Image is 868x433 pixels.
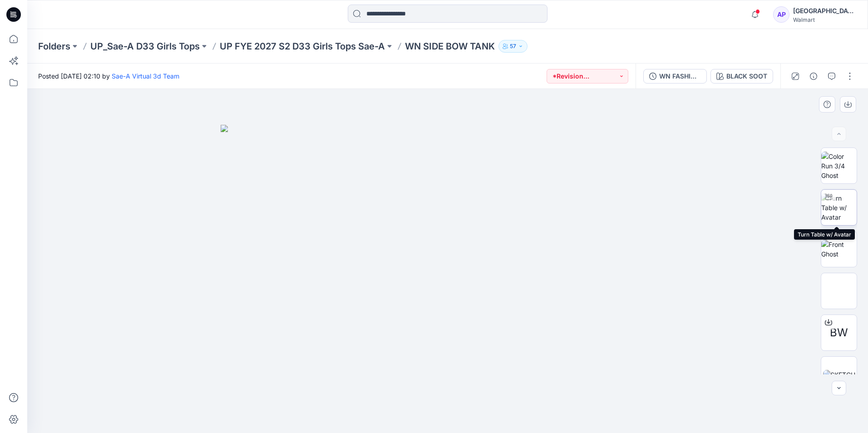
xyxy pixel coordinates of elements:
p: 57 [510,41,516,51]
div: WN FASHION BASIC TANK 2_FULL COLORWAYS [659,71,701,81]
img: eyJhbGciOiJIUzI1NiIsImtpZCI6IjAiLCJzbHQiOiJzZXMiLCJ0eXAiOiJKV1QifQ.eyJkYXRhIjp7InR5cGUiOiJzdG9yYW... [221,125,675,433]
a: Folders [38,40,70,53]
a: UP_Sae-A D33 Girls Tops [90,40,200,53]
img: SKETCH [823,370,855,379]
div: BLACK SOOT [726,71,767,81]
img: Turn Table w/ Avatar [821,193,857,222]
a: UP FYE 2027 S2 D33 Girls Tops Sae-A [220,40,385,53]
button: WN FASHION BASIC TANK 2_FULL COLORWAYS [643,69,707,84]
img: Back Ghost [821,281,857,300]
a: Sae-A Virtual 3d Team [112,72,179,80]
button: Details [806,69,821,84]
img: Front Ghost [821,240,857,259]
button: 57 [498,40,528,53]
span: Posted [DATE] 02:10 by [38,71,179,81]
div: AP [773,6,789,23]
span: BW [830,325,848,341]
div: Walmart [793,16,857,23]
img: Color Run 3/4 Ghost [821,152,857,180]
p: WN SIDE BOW TANK [405,40,495,53]
div: [GEOGRAPHIC_DATA] [793,5,857,16]
button: BLACK SOOT [710,69,773,84]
